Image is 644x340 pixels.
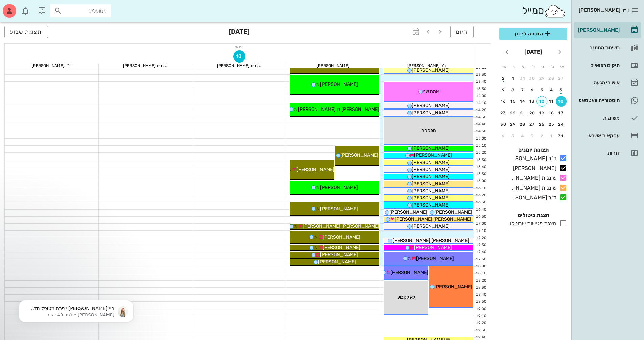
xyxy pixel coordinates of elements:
div: היסטוריית וואטסאפ [577,98,620,103]
div: 19 [536,111,547,115]
span: [PERSON_NAME] [320,185,358,190]
div: 25 [546,122,557,127]
a: אישורי הגעה [574,75,641,91]
span: [PERSON_NAME] [434,209,472,215]
div: ד"ר [PERSON_NAME] [5,64,98,68]
span: תצוגת שבוע [10,29,42,35]
span: [PERSON_NAME] [412,167,450,172]
button: בוחר סמלי אמוג‘י [10,221,16,227]
div: 16:30 [474,200,488,205]
div: בתוכנה הקודמת לא היתה לה בעיה... [5,51,91,66]
button: 15 [508,96,519,107]
span: [PERSON_NAME] [318,259,356,265]
div: 19:00 [474,306,488,312]
div: 13:30 [474,72,488,78]
span: לא לקבוע [397,294,415,300]
div: 15:40 [474,164,488,170]
button: 26 [536,119,547,130]
span: [PERSON_NAME] [412,181,450,187]
button: 4 [517,130,528,141]
div: 15:50 [474,171,488,177]
button: חודש שעבר [554,46,566,58]
div: 15:20 [474,150,488,156]
div: 9 [498,88,509,92]
a: עסקאות אשראי [574,127,641,144]
span: [PERSON_NAME] [323,234,360,240]
button: 29 [508,119,519,130]
button: 2 [536,130,547,141]
div: 17:50 [474,257,488,262]
div: 31 [556,133,567,138]
div: 18:50 [474,299,488,305]
div: 21 [517,111,528,115]
div: 24 [556,122,567,127]
span: [PERSON_NAME] [412,160,450,165]
button: 4 [546,84,557,95]
div: 18:00 [474,264,488,269]
div: שיננית [PERSON_NAME] [99,64,192,68]
div: 15 [508,99,519,104]
h3: [DATE] [229,26,250,39]
a: [PERSON_NAME] [574,22,641,38]
div: 2 [536,133,547,138]
a: דוחות [574,145,641,161]
span: [PERSON_NAME] [340,152,378,158]
button: 27 [527,119,538,130]
div: 8 [508,88,519,92]
span: [PERSON_NAME] [412,188,450,194]
div: 18:40 [474,292,488,298]
div: 4 [517,133,528,138]
th: ו׳ [509,61,518,72]
div: 15:10 [474,143,488,149]
div: 12 [537,99,547,104]
div: לא אמורה להיות בעיה מצד המטופלים לשמור את מספר הטלפון של המרפאה באנשי הקשר ולשלוח הודעה למרפאה [24,71,130,99]
button: 22 [508,107,519,118]
div: הי - "גורם מפנה" לא מופיע כשיוצרים מטופל חדש. ניתן לרשום אותו רק כשנשים ל"פרטי מטופל" האם ניתן לא... [11,129,105,155]
div: 16 [498,99,509,104]
h4: הצגת ביטולים [499,211,567,219]
span: [PERSON_NAME] [320,252,358,258]
div: 14:50 [474,129,488,135]
div: 15:00 [474,136,488,142]
div: [PERSON_NAME] [577,27,620,33]
span: [PERSON_NAME] [412,223,450,229]
div: 28 [517,122,528,127]
div: 19:30 [474,327,488,333]
div: 19:20 [474,320,488,326]
div: 31 [517,76,528,81]
span: [PERSON_NAME] [412,110,450,116]
span: [PERSON_NAME] [412,67,450,73]
div: 20 [527,111,538,115]
button: 19 [536,107,547,118]
div: 26 [536,122,547,127]
img: Profile image for Fin [105,4,116,15]
div: ד"ר [PERSON_NAME] [509,154,556,163]
button: go back [118,3,131,16]
span: [PERSON_NAME] [414,245,452,250]
div: 13:50 [474,86,488,92]
div: 5 [508,133,519,138]
div: 30 [498,122,509,127]
div: 3 [527,133,538,138]
div: יניב אומר… [5,71,130,105]
button: 10 [556,96,567,107]
span: [PERSON_NAME] [412,195,450,201]
button: 31 [556,130,567,141]
div: עסקאות אשראי [577,133,620,138]
div: סמייל [522,4,566,18]
button: 21 [517,107,528,118]
span: [PERSON_NAME] [296,167,334,172]
span: אמה שני [423,89,439,94]
div: 16:00 [474,178,488,184]
div: רשימת המתנה [577,45,620,50]
div: 18:20 [474,278,488,284]
div: הצגת פגישות שבוטלו [507,220,556,228]
div: 17:30 [474,242,488,248]
div: דוחות [577,150,620,156]
button: 24 [556,119,567,130]
button: 27 [556,73,567,84]
button: 5 [536,84,547,95]
button: 30 [498,119,509,130]
button: 1 [508,73,519,84]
